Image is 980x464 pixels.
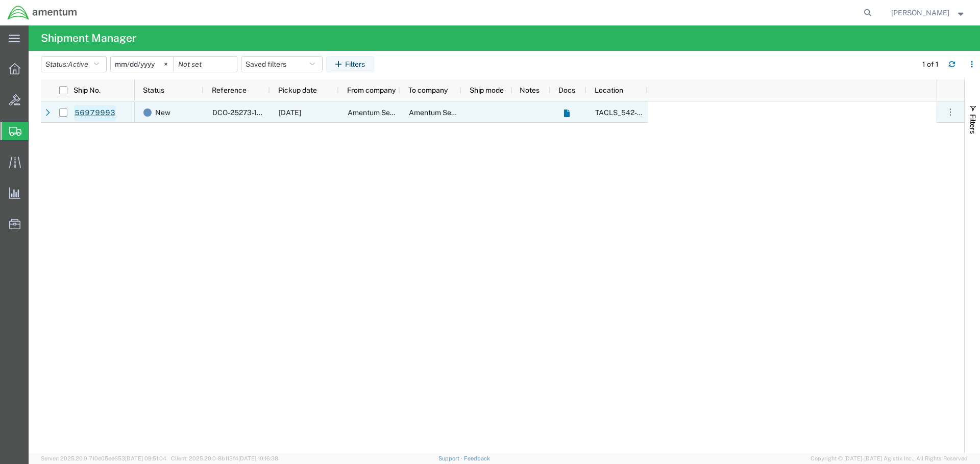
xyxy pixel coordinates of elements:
span: [DATE] 10:16:38 [238,455,278,461]
span: 09/30/2025 [279,108,301,117]
a: Support [438,455,464,461]
span: Amentum Services, Inc. [409,108,485,117]
input: Not set [111,57,174,72]
span: New [155,102,170,123]
span: DCO-25273-168897 [212,108,279,117]
button: [PERSON_NAME] [891,7,966,19]
span: TACLS_542-St. Augustine, FL [595,108,786,117]
span: Server: 2025.20.0-710e05ee653 [41,455,166,461]
span: Ship mode [470,86,504,94]
span: Notes [520,86,540,94]
h4: Shipment Manager [41,25,136,51]
span: Status [143,86,164,94]
span: Ship No. [73,86,101,94]
span: Reference [212,86,247,94]
a: Feedback [464,455,490,461]
span: [DATE] 09:51:04 [125,455,166,461]
input: Not set [174,57,237,72]
span: Location [595,86,623,94]
button: Status:Active [41,56,107,72]
span: Filters [969,114,977,134]
span: Client: 2025.20.0-8b113f4 [171,455,278,461]
span: From company [347,86,396,94]
img: logo [7,5,78,20]
button: Saved filters [241,56,323,72]
div: 1 of 1 [922,59,940,70]
span: Docs [558,86,575,94]
span: Copyright © [DATE]-[DATE] Agistix Inc., All Rights Reserved [811,454,968,463]
span: Viktor Zanko [891,7,949,18]
span: To company [408,86,448,94]
span: Active [68,60,88,68]
button: Filters [326,56,374,72]
span: Pickup date [278,86,317,94]
a: 56979993 [74,105,116,121]
span: Amentum Services, Inc. [348,108,424,117]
